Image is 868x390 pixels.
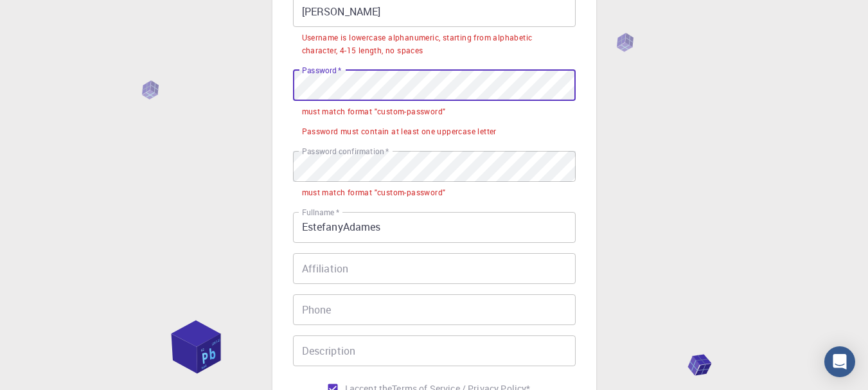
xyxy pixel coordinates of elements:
div: must match format "custom-password" [302,186,446,199]
div: Open Intercom Messenger [824,346,855,377]
label: Fullname [302,207,339,218]
label: Password confirmation [302,146,389,157]
label: Password [302,65,341,76]
div: Username is lowercase alphanumeric, starting from alphabetic character, 4-15 length, no spaces [302,31,567,57]
div: must match format "custom-password" [302,105,446,118]
div: Password must contain at least one uppercase letter [302,125,497,138]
